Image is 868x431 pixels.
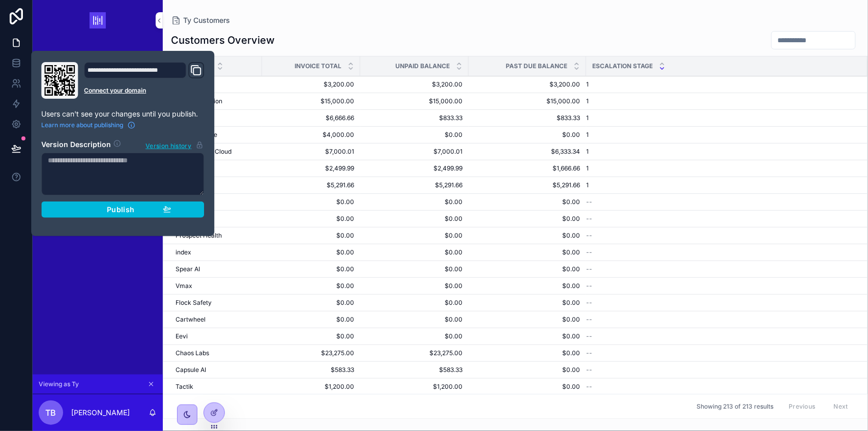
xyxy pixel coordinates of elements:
span: Capsule AI [176,366,206,374]
div: scrollable content [33,41,163,140]
span: Spear AI [176,265,200,273]
span: 1 [586,181,589,189]
span: TB [46,407,56,419]
span: $583.33 [366,366,462,374]
span: $5,291.66 [366,181,462,189]
span: Learn more about publishing [41,121,123,129]
span: $3,200.00 [366,80,462,89]
span: $0.00 [366,232,462,240]
span: $0.00 [268,198,354,206]
span: 1 [586,148,589,156]
span: Flock Safety [176,299,212,307]
span: $0.00 [366,265,462,273]
span: $1,200.00 [268,383,354,391]
span: -- [586,383,592,391]
span: $4,000.00 [268,131,354,139]
span: -- [586,332,592,340]
a: Connect your domain [84,87,204,95]
span: $23,275.00 [366,349,462,357]
span: $0.00 [475,131,580,139]
span: $15,000.00 [268,97,354,105]
span: Escalation Stage [592,62,653,70]
span: $0.00 [366,282,462,290]
span: $0.00 [475,383,580,391]
span: $0.00 [268,299,354,307]
span: $0.00 [475,299,580,307]
span: -- [586,349,592,357]
span: $0.00 [475,349,580,357]
span: $0.00 [475,198,580,206]
span: $0.00 [366,215,462,223]
span: $15,000.00 [475,97,580,105]
span: -- [586,366,592,374]
span: $0.00 [475,232,580,240]
span: 1 [586,80,589,89]
span: $5,291.66 [475,181,580,189]
span: $0.00 [366,198,462,206]
span: $2,499.99 [268,164,354,173]
span: Vmax [176,282,192,290]
a: Learn more about publishing [41,121,135,129]
span: $3,200.00 [268,80,354,89]
span: $2,499.99 [366,164,462,173]
span: $6,666.66 [268,114,354,122]
span: $1,666.66 [475,164,580,173]
span: $0.00 [268,282,354,290]
span: 1 [586,114,589,122]
span: $0.00 [475,215,580,223]
span: index [176,248,191,256]
span: Tactik [176,383,193,391]
a: Ty Customers [171,15,230,25]
a: Team Commission (Ty) [39,48,157,66]
span: Version history [146,140,191,150]
span: $23,275.00 [268,349,354,357]
h1: Customers Overview [171,33,275,47]
span: -- [586,215,592,223]
span: Cartwheel [176,315,206,324]
span: $0.00 [475,265,580,273]
span: -- [586,265,592,273]
span: $0.00 [366,332,462,340]
span: Ty Customers [183,15,230,25]
span: $0.00 [268,265,354,273]
span: $0.00 [268,232,354,240]
span: $583.33 [268,366,354,374]
p: Users can't see your changes until you publish. [41,109,204,119]
span: $0.00 [268,332,354,340]
span: $1,200.00 [366,383,462,391]
span: -- [586,248,592,256]
span: Showing 213 of 213 results [697,403,773,411]
span: $7,000.01 [366,148,462,156]
span: 1 [586,164,589,173]
span: $0.00 [268,248,354,256]
span: $0.00 [268,315,354,324]
span: $833.33 [475,114,580,122]
span: 1 [586,131,589,139]
span: $6,333.34 [475,148,580,156]
span: Publish [107,205,134,214]
span: -- [586,299,592,307]
h2: Version Description [41,139,111,151]
span: Invoice Total [295,62,341,70]
span: Chaos Labs [176,349,209,357]
span: Viewing as Ty [39,380,79,388]
span: $0.00 [475,332,580,340]
span: $0.00 [475,282,580,290]
span: -- [586,198,592,206]
span: $0.00 [366,131,462,139]
span: Unpaid Balance [395,62,450,70]
span: $0.00 [268,215,354,223]
div: Domain and Custom Link [84,62,204,99]
span: $5,291.66 [268,181,354,189]
span: $7,000.01 [268,148,354,156]
span: $3,200.00 [475,80,580,89]
span: $0.00 [475,248,580,256]
span: -- [586,315,592,324]
span: $0.00 [475,315,580,324]
button: Publish [41,202,204,218]
span: $0.00 [366,299,462,307]
p: [PERSON_NAME] [71,408,130,418]
span: -- [586,232,592,240]
span: $0.00 [366,315,462,324]
span: $0.00 [475,366,580,374]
